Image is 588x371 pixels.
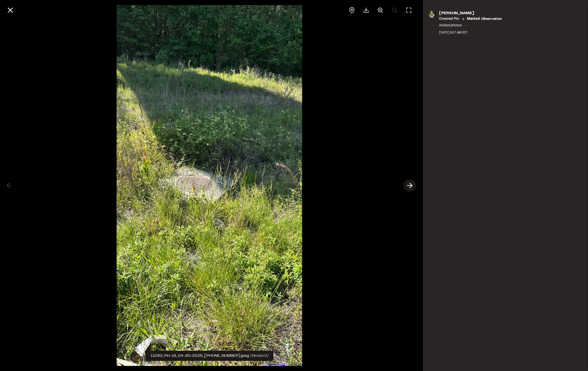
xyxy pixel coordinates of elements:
button: Toggle Fullscreen [402,4,415,16]
button: Close modal [4,4,16,16]
button: Zoom in [374,4,386,16]
em: observation [481,18,502,21]
div: View pin on map [346,4,358,16]
p: Added photos [439,23,501,28]
button: Next photo [404,179,416,192]
p: Marked [467,16,502,22]
p: Created Pin [439,16,459,22]
div: [DATE] 9:27 AM EDT [439,30,501,35]
p: [PERSON_NAME] [439,10,501,16]
img: photo [428,10,436,18]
